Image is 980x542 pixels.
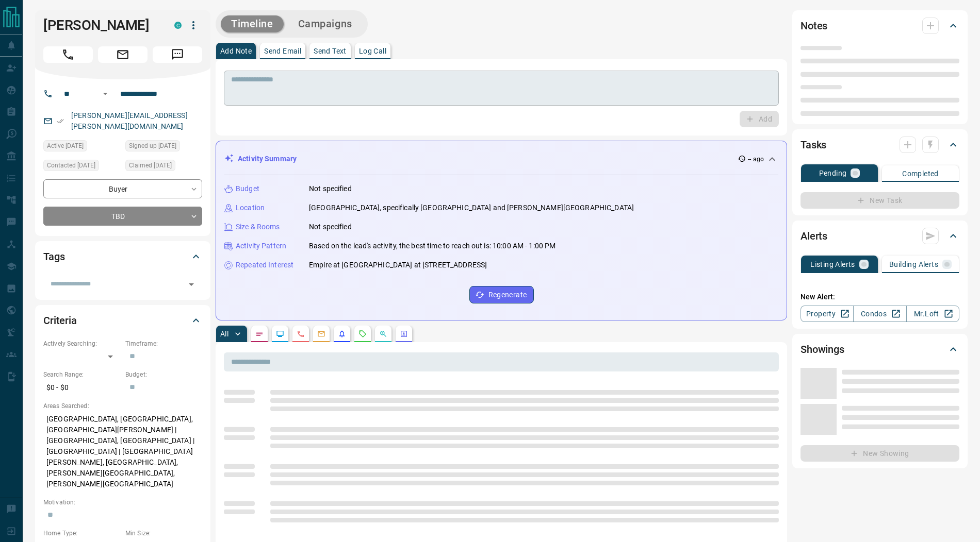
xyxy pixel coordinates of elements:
h2: Tasks [801,137,826,153]
svg: Email Verified [57,117,64,125]
p: [GEOGRAPHIC_DATA], specifically [GEOGRAPHIC_DATA] and [PERSON_NAME][GEOGRAPHIC_DATA] [309,202,634,213]
p: Listing Alerts [810,261,855,268]
p: Activity Summary [238,154,297,164]
p: Send Text [314,47,347,55]
div: Showings [801,337,959,362]
button: Timeline [221,15,284,32]
p: Timeframe: [125,339,202,348]
div: Wed Mar 13 2024 [43,160,120,174]
div: Activity Summary-- ago [224,149,778,168]
p: Not specified [309,222,352,232]
p: Motivation: [43,498,202,507]
span: Call [43,46,93,63]
h1: [PERSON_NAME] [43,17,159,33]
span: Signed up [DATE] [129,141,176,151]
svg: Opportunities [379,330,387,338]
p: Areas Searched: [43,401,202,411]
p: [GEOGRAPHIC_DATA], [GEOGRAPHIC_DATA], [GEOGRAPHIC_DATA][PERSON_NAME] | [GEOGRAPHIC_DATA], [GEOGRA... [43,411,202,493]
button: Regenerate [469,286,534,303]
p: Completed [902,170,939,177]
p: Add Note [220,47,252,55]
div: Alerts [801,224,959,248]
p: Send Email [264,47,301,55]
p: Repeated Interest [236,260,293,270]
p: Search Range: [43,370,120,379]
svg: Listing Alerts [338,330,346,338]
span: Message [153,46,202,63]
a: Mr.Loft [906,306,959,322]
svg: Lead Browsing Activity [276,330,284,338]
button: Open [184,277,199,292]
span: Contacted [DATE] [47,160,95,171]
svg: Requests [358,330,367,338]
div: Tags [43,244,202,269]
p: Pending [819,170,847,177]
p: Min Size: [125,529,202,538]
p: Not specified [309,183,352,194]
p: Building Alerts [889,261,938,268]
p: Budget: [125,370,202,379]
p: Empire at [GEOGRAPHIC_DATA] at [STREET_ADDRESS] [309,260,487,270]
h2: Criteria [43,312,77,329]
p: Activity Pattern [236,241,286,251]
div: Tue Oct 16 2018 [125,140,202,155]
div: TBD [43,207,202,226]
svg: Agent Actions [400,330,408,338]
button: Campaigns [288,15,363,32]
svg: Calls [297,330,305,338]
p: Budget [236,183,259,194]
p: Location [236,202,265,213]
div: Notes [801,13,959,38]
h2: Showings [801,341,844,358]
p: Log Call [359,47,386,55]
p: Actively Searching: [43,339,120,348]
p: All [220,330,228,337]
button: Open [99,88,111,100]
svg: Emails [317,330,325,338]
span: Claimed [DATE] [129,160,172,171]
div: Tasks [801,132,959,157]
p: -- ago [748,155,764,164]
svg: Notes [255,330,264,338]
p: Home Type: [43,529,120,538]
span: Email [98,46,148,63]
p: New Alert: [801,292,959,302]
h2: Notes [801,18,827,34]
div: Thu Mar 07 2024 [125,160,202,174]
h2: Tags [43,248,64,265]
p: Based on the lead's activity, the best time to reach out is: 10:00 AM - 1:00 PM [309,241,556,251]
a: Property [801,306,854,322]
a: Condos [853,306,906,322]
p: Size & Rooms [236,222,280,232]
div: Criteria [43,308,202,333]
div: Thu May 15 2025 [43,140,120,155]
div: condos.ca [174,22,182,29]
span: Active [DATE] [47,141,84,151]
h2: Alerts [801,228,827,244]
p: $0 - $0 [43,379,120,396]
a: [PERSON_NAME][EMAIL_ADDRESS][PERSON_NAME][DOMAIN_NAME] [71,111,188,130]
div: Buyer [43,179,202,198]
